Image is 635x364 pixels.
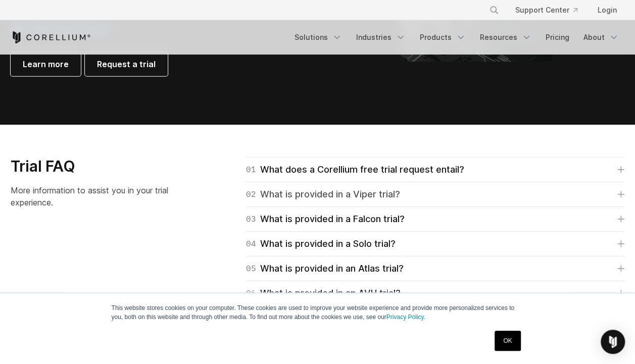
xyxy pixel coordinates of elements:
a: Resources [474,28,538,46]
div: Navigation Menu [288,28,625,46]
span: 06 [246,286,256,300]
a: Solutions [288,28,348,46]
a: 02What is provided in a Viper trial? [246,187,624,201]
a: 04What is provided in a Solo trial? [246,237,624,251]
a: 03What is provided in a Falcon trial? [246,212,624,226]
a: About [577,28,625,46]
a: Request a trial [85,52,168,76]
span: 04 [246,237,256,251]
div: What is provided in a Solo trial? [246,237,396,251]
div: What is provided in an Atlas trial? [246,262,404,276]
a: 05What is provided in an Atlas trial? [246,262,624,276]
a: 01What does a Corellium free trial request entail? [246,163,624,177]
span: 01 [246,163,256,177]
a: Login [590,1,625,19]
button: Search [485,1,503,19]
a: 06What is provided in an AVH trial? [246,286,624,300]
a: Learn more [11,52,81,76]
div: Navigation Menu [477,1,625,19]
span: 02 [246,187,256,201]
a: Pricing [540,28,575,46]
div: What is provided in a Viper trial? [246,187,400,201]
div: What is provided in a Falcon trial? [246,212,405,226]
a: Support Center [507,1,585,19]
a: OK [495,331,520,351]
a: Privacy Policy. [386,314,425,321]
div: Open Intercom Messenger [601,330,625,354]
span: Learn more [23,58,69,70]
span: 03 [246,212,256,226]
h3: Trial FAQ [11,157,188,176]
span: 05 [246,262,256,276]
div: What is provided in an AVH trial? [246,286,401,300]
a: Products [414,28,472,46]
a: Industries [350,28,412,46]
p: This website stores cookies on your computer. These cookies are used to improve your website expe... [112,303,524,322]
a: Corellium Home [11,31,91,43]
span: Request a trial [97,58,156,70]
div: What does a Corellium free trial request entail? [246,163,464,177]
p: More information to assist you in your trial experience. [11,184,188,209]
